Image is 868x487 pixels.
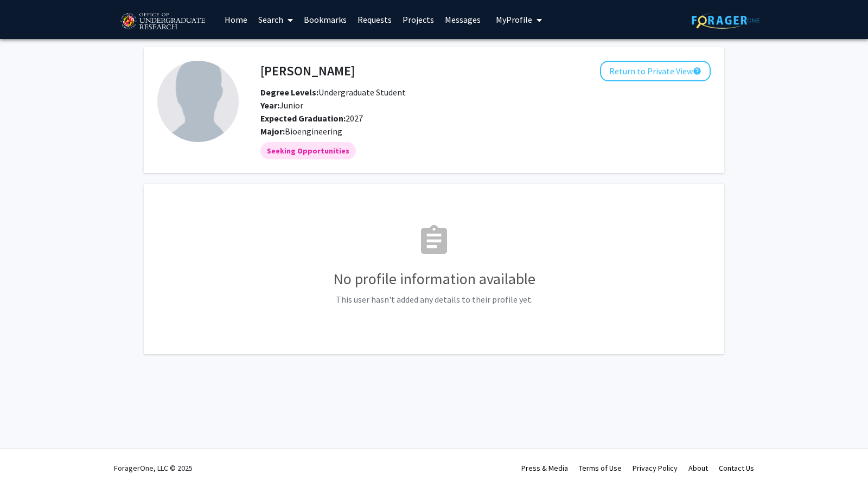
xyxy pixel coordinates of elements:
[157,270,711,289] h3: No profile information available
[285,126,342,137] span: Bioengineering
[144,184,724,354] fg-card: No Profile Information
[260,142,356,159] mat-chip: Seeking Opportunities
[260,113,346,124] b: Expected Graduation:
[260,100,279,111] b: Year:
[260,113,363,124] span: 2027
[8,438,46,479] iframe: Chat
[352,1,397,39] a: Requests
[298,1,352,39] a: Bookmarks
[219,1,253,39] a: Home
[439,1,486,39] a: Messages
[260,100,303,111] span: Junior
[253,1,298,39] a: Search
[260,126,285,137] b: Major:
[260,61,355,81] h4: [PERSON_NAME]
[397,1,439,39] a: Projects
[521,463,568,473] a: Press & Media
[579,463,622,473] a: Terms of Use
[417,223,451,258] mat-icon: assignment
[496,14,532,25] span: My Profile
[692,12,759,29] img: ForagerOne Logo
[633,463,678,473] a: Privacy Policy
[114,449,193,487] div: ForagerOne, LLC © 2025
[693,65,701,78] mat-icon: help
[157,61,239,142] img: Profile Picture
[117,8,208,35] img: University of Maryland Logo
[260,87,318,98] b: Degree Levels:
[600,61,711,81] button: Return to Private View
[260,87,406,98] span: Undergraduate Student
[688,463,708,473] a: About
[719,463,754,473] a: Contact Us
[157,293,711,306] p: This user hasn't added any details to their profile yet.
